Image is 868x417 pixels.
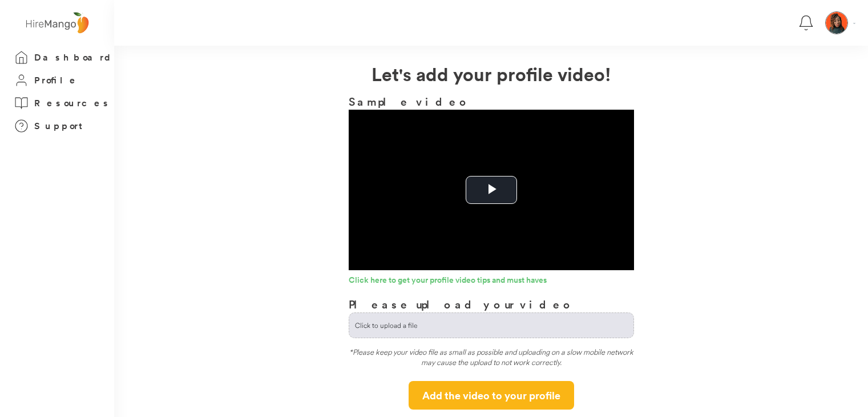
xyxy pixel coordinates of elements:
[409,381,574,410] button: Add the video to your profile
[34,73,79,87] h3: Profile
[349,276,634,287] a: Click here to get your profile video tips and must haves
[826,12,847,34] img: Screenshot%202024-06-05%20193832.png
[349,93,634,110] h3: Sample video
[34,119,88,133] h3: Support
[853,23,855,24] img: Vector
[349,347,634,372] div: *Please keep your video file as small as possible and uploading on a slow mobile network may caus...
[22,10,92,37] img: logo%20-%20hiremango%20gray.png
[34,96,111,110] h3: Resources
[34,50,114,65] h3: Dashboard
[114,60,868,87] h2: Let's add your profile video!
[349,110,634,270] div: Video Player
[349,296,574,312] h3: Please upload your video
